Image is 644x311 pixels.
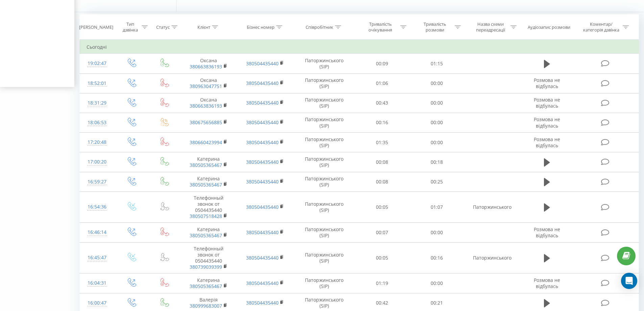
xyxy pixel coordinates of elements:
td: 01:35 [355,133,409,152]
div: 16:04:31 [87,276,108,290]
td: Паторжинського (SIP) [293,133,355,152]
td: 00:05 [355,192,409,223]
a: 380663836193 [190,103,222,109]
td: 01:15 [409,54,464,73]
a: 380504435440 [246,178,279,185]
td: 00:00 [409,223,464,242]
td: 00:08 [355,152,409,172]
td: Паторжинського (SIP) [293,152,355,172]
div: 18:52:01 [87,77,108,90]
td: 00:00 [409,113,464,132]
a: 380505365467 [190,283,222,289]
td: 00:00 [409,73,464,93]
div: 16:00:47 [87,296,108,310]
div: Аудіозапис розмови [528,24,570,30]
td: 00:16 [409,242,464,273]
td: Паторжинського (SIP) [293,54,355,73]
div: Open Intercom Messenger [621,273,637,289]
td: 00:00 [409,133,464,152]
td: 00:00 [409,93,464,113]
div: 18:06:53 [87,116,108,129]
a: 380660423994 [190,139,222,146]
td: Паторжинського [464,242,521,273]
a: 380504435440 [246,60,279,67]
td: 00:00 [409,273,464,293]
span: Розмова не відбулась [534,96,560,109]
a: 380663836193 [190,63,222,70]
td: Паторжинського (SIP) [293,73,355,93]
td: Сьогодні [80,40,639,54]
div: 16:46:14 [87,226,108,239]
td: Оксана [180,54,237,73]
td: Паторжинського (SIP) [293,192,355,223]
a: 380507518428 [190,213,222,219]
td: Паторжинського (SIP) [293,172,355,192]
td: 00:08 [355,172,409,192]
a: 380504435440 [246,119,279,126]
td: 00:05 [355,242,409,273]
div: 16:54:36 [87,200,108,214]
div: Коментар/категорія дзвінка [581,21,621,33]
span: Розмова не відбулась [534,277,560,289]
a: 380739039399 [190,264,222,270]
td: Телефонный звонок от 0504435440 [180,242,237,273]
td: Катерина [180,152,237,172]
a: 380505365467 [190,232,222,239]
td: Оксана [180,73,237,93]
a: 380504435440 [246,280,279,286]
td: 00:16 [355,113,409,132]
td: Паторжинського (SIP) [293,242,355,273]
span: Розмова не відбулась [534,136,560,149]
a: 380675656885 [190,119,222,126]
td: 00:07 [355,223,409,242]
div: [PERSON_NAME] [79,24,113,30]
td: 01:06 [355,73,409,93]
a: 380504435440 [246,80,279,86]
div: 17:20:48 [87,136,108,149]
a: 380504435440 [246,159,279,165]
a: 380505365467 [190,181,222,188]
span: Розмова не відбулась [534,116,560,129]
div: Назва схеми переадресації [473,21,509,33]
span: Розмова не відбулась [534,77,560,89]
div: 18:31:29 [87,96,108,110]
a: 380504435440 [246,99,279,106]
a: 380504435440 [246,229,279,236]
td: 00:09 [355,54,409,73]
td: Паторжинського (SIP) [293,113,355,132]
td: Катерина [180,273,237,293]
div: Тип дзвінка [121,21,140,33]
a: 380999683007 [190,303,222,309]
div: Клієнт [197,24,210,30]
td: 00:25 [409,172,464,192]
div: 17:00:20 [87,155,108,169]
td: Катерина [180,223,237,242]
td: 00:43 [355,93,409,113]
div: Співробітник [306,24,333,30]
a: 380504435440 [246,139,279,146]
div: 16:45:47 [87,251,108,264]
a: 380963047751 [190,83,222,89]
td: Паторжинського (SIP) [293,93,355,113]
td: Оксана [180,93,237,113]
td: Катерина [180,172,237,192]
a: 380504435440 [246,254,279,261]
a: 380505365467 [190,162,222,168]
td: Телефонный звонок от 0504435440 [180,192,237,223]
span: Розмова не відбулась [534,226,560,239]
a: 380504435440 [246,204,279,210]
td: Паторжинського (SIP) [293,273,355,293]
td: 00:18 [409,152,464,172]
td: Паторжинського (SIP) [293,223,355,242]
td: 01:19 [355,273,409,293]
div: Статус [156,24,170,30]
td: Паторжинського [464,192,521,223]
td: 01:07 [409,192,464,223]
div: 19:02:47 [87,57,108,70]
div: Тривалість очікування [362,21,399,33]
div: Тривалість розмови [417,21,453,33]
div: 16:59:27 [87,175,108,188]
div: Бізнес номер [247,24,275,30]
a: 380504435440 [246,299,279,306]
